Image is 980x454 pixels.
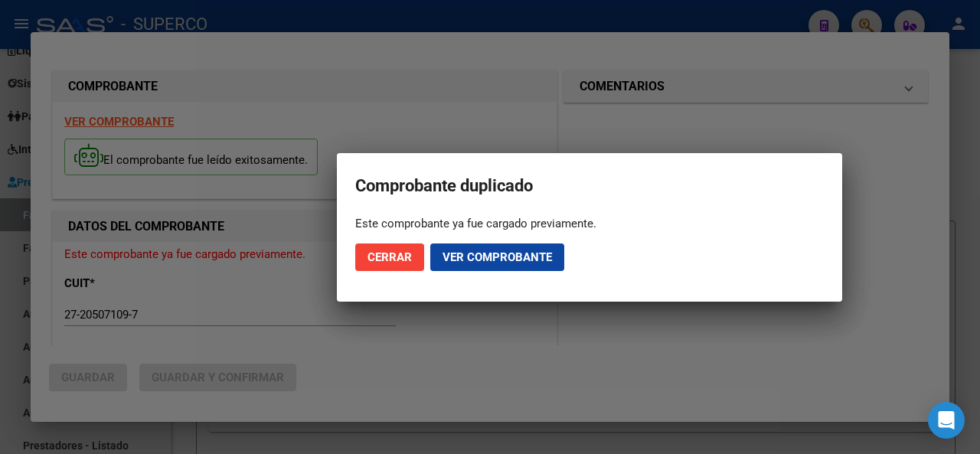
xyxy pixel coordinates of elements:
[367,250,412,264] span: Cerrar
[355,243,424,271] button: Cerrar
[355,216,824,231] div: Este comprobante ya fue cargado previamente.
[928,402,965,439] div: Open Intercom Messenger
[430,243,564,271] button: Ver comprobante
[355,171,824,201] h2: Comprobante duplicado
[443,250,552,264] span: Ver comprobante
